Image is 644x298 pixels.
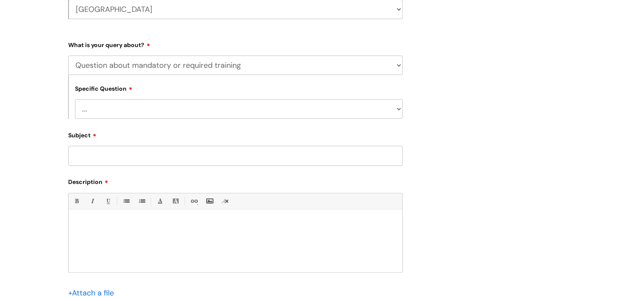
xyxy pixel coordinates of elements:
[68,39,403,49] label: What is your query about?
[121,196,131,206] a: • Unordered List (Ctrl-Shift-7)
[102,196,113,206] a: Underline(Ctrl-U)
[220,196,230,206] a: Remove formatting (Ctrl-\)
[87,196,97,206] a: Italic (Ctrl-I)
[170,196,181,206] a: Back Color
[68,175,403,186] label: Description
[188,196,199,206] a: Link
[75,84,133,92] label: Specific Question
[68,129,403,139] label: Subject
[204,196,215,206] a: Insert Image...
[136,196,147,206] a: 1. Ordered List (Ctrl-Shift-8)
[155,196,165,206] a: Font Color
[71,196,82,206] a: Bold (Ctrl-B)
